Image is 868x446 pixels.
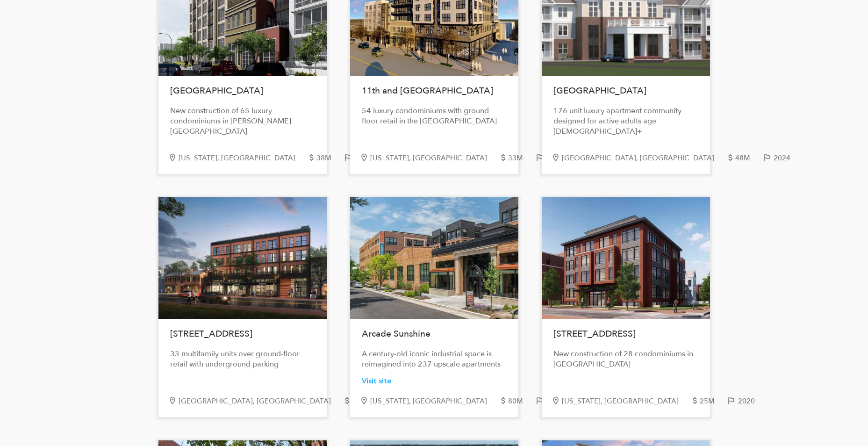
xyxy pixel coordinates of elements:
div: Visit site [362,376,392,386]
div: [GEOGRAPHIC_DATA], [GEOGRAPHIC_DATA] [562,154,726,162]
div: New construction of 28 condominiums in [GEOGRAPHIC_DATA] [553,349,698,369]
h1: 11th and [GEOGRAPHIC_DATA] [362,80,507,101]
div: [GEOGRAPHIC_DATA], [GEOGRAPHIC_DATA] [179,397,343,405]
div: 33 multifamily units over ground-floor retail with underground parking [170,349,315,369]
h1: [STREET_ADDRESS] [553,324,698,344]
h1: [STREET_ADDRESS] [170,324,315,344]
div: 2024 [774,154,802,162]
div: 54 luxury condominiums with ground floor retail in the [GEOGRAPHIC_DATA] [362,106,507,126]
div: 33M [508,154,535,162]
div: 80M [508,397,535,405]
div: 176 unit luxury apartment community designed for active adults age [DEMOGRAPHIC_DATA]+ [553,106,698,137]
div: 48M [735,154,762,162]
div: [US_STATE], [GEOGRAPHIC_DATA] [179,154,307,162]
div: 2020 [738,397,767,405]
div: [US_STATE], [GEOGRAPHIC_DATA] [370,397,499,405]
div: [US_STATE], [GEOGRAPHIC_DATA] [370,154,499,162]
div: [US_STATE], [GEOGRAPHIC_DATA] [562,397,690,405]
h1: Arcade Sunshine [362,324,507,344]
div: 38M [316,154,343,162]
h1: [GEOGRAPHIC_DATA] [170,80,315,101]
div: New construction of 65 luxury condominiums in [PERSON_NAME][GEOGRAPHIC_DATA] [170,106,315,137]
a: Visit site [362,369,392,386]
div: A century-old iconic industrial space is reimagined into 237 upscale apartments [362,349,507,369]
div: 25M [700,397,726,405]
h1: [GEOGRAPHIC_DATA] [553,80,698,101]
